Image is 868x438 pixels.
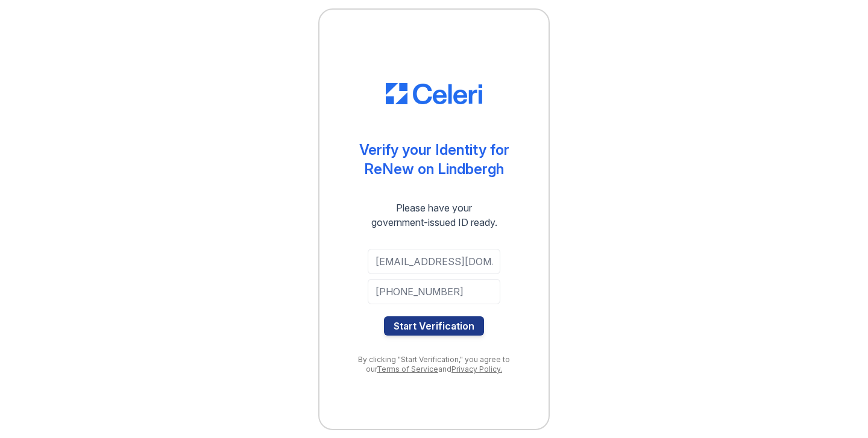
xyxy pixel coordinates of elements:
[344,355,524,374] div: By clicking "Start Verification," you agree to our and
[368,279,500,304] input: Phone
[377,364,438,374] a: Terms of Service
[368,249,500,274] input: Email
[384,316,484,336] button: Start Verification
[359,140,509,179] div: Verify your Identity for ReNew on Lindbergh
[451,364,502,374] a: Privacy Policy.
[386,83,482,105] img: CE_Logo_Blue-a8612792a0a2168367f1c8372b55b34899dd931a85d93a1a3d3e32e68fde9ad4.png
[350,201,519,230] div: Please have your government-issued ID ready.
